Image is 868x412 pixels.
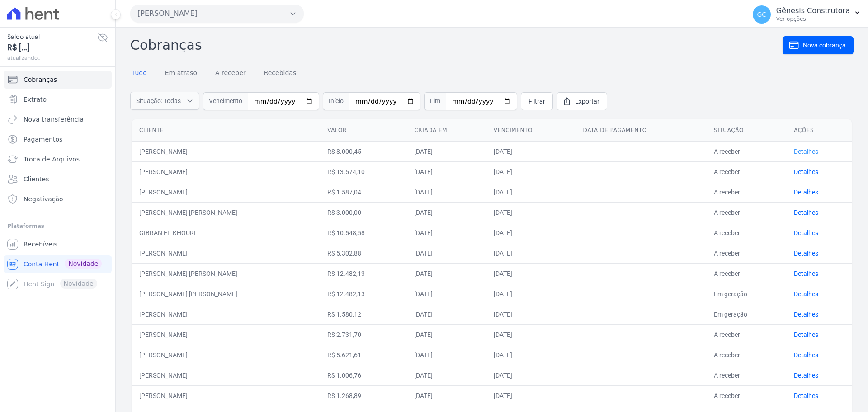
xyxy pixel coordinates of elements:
td: [DATE] [407,161,486,182]
td: [DATE] [486,385,576,406]
td: GIBRAN EL-KHOURI [132,223,320,243]
td: [DATE] [407,284,486,304]
td: R$ 8.000,45 [320,141,407,161]
td: [DATE] [407,202,486,223]
button: GC Gênesis Construtora Ver opções [745,2,868,27]
td: A receber [707,345,787,365]
th: Valor [320,119,407,142]
a: Detalhes [794,351,818,359]
p: Gênesis Construtora [776,6,850,15]
td: R$ 1.587,04 [320,182,407,202]
a: Pagamentos [4,130,112,148]
td: [DATE] [407,182,486,202]
a: Detalhes [794,372,818,379]
span: Extrato [24,95,47,104]
a: Recebíveis [4,235,112,253]
a: Troca de Arquivos [4,150,112,168]
td: A receber [707,324,787,345]
td: [PERSON_NAME] [132,182,320,202]
button: Situação: Todas [130,92,199,110]
th: Cliente [132,119,320,142]
td: A receber [707,385,787,406]
button: [PERSON_NAME] [130,5,304,23]
a: Conta Hent Novidade [4,255,112,273]
span: GC [757,11,766,18]
th: Criada em [407,119,486,142]
th: Situação [707,119,787,142]
td: [DATE] [486,324,576,345]
td: [DATE] [407,304,486,324]
td: R$ 1.580,12 [320,304,407,324]
td: [DATE] [486,141,576,161]
span: atualizando... [7,54,97,62]
th: Ações [787,119,852,142]
td: [PERSON_NAME] [132,304,320,324]
td: [PERSON_NAME] [132,161,320,182]
a: Negativação [4,190,112,208]
td: [DATE] [486,202,576,223]
span: Filtrar [528,97,545,106]
a: Detalhes [794,148,818,155]
span: Clientes [24,175,49,184]
td: [DATE] [407,223,486,243]
td: [DATE] [486,284,576,304]
a: Extrato [4,90,112,109]
a: Detalhes [794,392,818,399]
a: Filtrar [521,92,553,110]
a: Recebidas [262,62,298,85]
a: Cobranças [4,71,112,89]
a: A receber [213,62,248,85]
th: Data de pagamento [576,119,707,142]
td: A receber [707,223,787,243]
td: A receber [707,141,787,161]
td: [DATE] [486,365,576,385]
td: [DATE] [407,324,486,345]
td: Em geração [707,284,787,304]
td: A receber [707,182,787,202]
td: Em geração [707,304,787,324]
nav: Sidebar [7,71,108,293]
td: [DATE] [486,223,576,243]
th: Vencimento [486,119,576,142]
td: A receber [707,202,787,223]
td: [DATE] [486,263,576,284]
td: R$ 12.482,13 [320,263,407,284]
a: Detalhes [794,290,818,298]
span: R$ [...] [7,42,97,54]
div: Plataformas [7,221,108,232]
a: Tudo [130,62,149,85]
td: R$ 1.006,76 [320,365,407,385]
a: Detalhes [794,209,818,216]
span: Nova transferência [24,115,84,124]
span: Nova cobrança [803,41,846,50]
td: [DATE] [407,345,486,365]
td: [PERSON_NAME] [PERSON_NAME] [132,263,320,284]
a: Exportar [557,92,607,110]
span: Vencimento [203,92,248,110]
span: Recebíveis [24,240,57,249]
td: R$ 12.482,13 [320,284,407,304]
span: Fim [424,92,446,110]
td: [PERSON_NAME] [132,324,320,345]
a: Detalhes [794,311,818,318]
td: [DATE] [407,385,486,406]
td: A receber [707,161,787,182]
td: R$ 5.302,88 [320,243,407,263]
span: Conta Hent [24,260,59,269]
span: Situação: Todas [136,96,181,105]
td: [PERSON_NAME] [132,345,320,365]
td: R$ 2.731,70 [320,324,407,345]
span: Pagamentos [24,135,62,144]
a: Nova transferência [4,110,112,128]
td: R$ 10.548,58 [320,223,407,243]
a: Detalhes [794,250,818,257]
span: Cobranças [24,75,57,84]
td: [DATE] [407,141,486,161]
a: Nova cobrança [783,36,854,54]
td: [DATE] [486,345,576,365]
span: Novidade [65,259,102,269]
td: A receber [707,365,787,385]
td: [PERSON_NAME] [PERSON_NAME] [132,202,320,223]
td: [DATE] [486,243,576,263]
a: Detalhes [794,270,818,277]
